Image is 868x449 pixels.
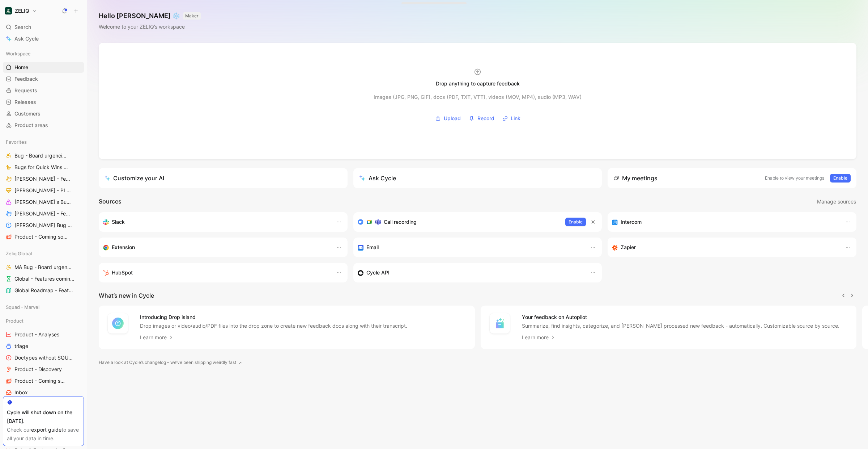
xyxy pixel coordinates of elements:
[14,343,28,350] span: triage
[140,313,407,322] h4: Introducing Drop island
[374,93,582,101] div: Images (JPG, PNG, GIF), docs (PDF, TXT, VTT), videos (MOV, MP4), audio (MP3, WAV)
[3,33,84,44] a: Ask Cycle
[833,175,847,182] span: Enable
[3,302,84,312] div: Squad - Marvel
[3,62,84,73] a: Home
[103,243,329,252] div: Capture feedback from anywhere on the web
[14,64,28,71] span: Home
[613,174,658,182] div: My meetings
[14,110,41,117] span: Customers
[3,329,84,340] a: Product - Analyses
[14,87,37,94] span: Requests
[6,50,31,57] span: Workspace
[112,268,133,277] h3: HubSpot
[14,198,73,206] span: [PERSON_NAME]'s Bug - Board urgencies
[14,389,28,396] span: Inbox
[3,74,84,84] a: Feedback
[14,122,48,129] span: Product areas
[14,287,74,294] span: Global Roadmap - Features
[3,108,84,119] a: Customers
[99,22,201,31] div: Welcome to your ZELIQ’s workspace
[103,218,329,226] div: Sync your customers, send feedback and get updates in Slack
[511,114,520,123] span: Link
[3,315,84,326] div: Product
[14,210,73,218] span: [PERSON_NAME] - Feedback customers
[14,233,69,241] span: Product - Coming soon
[3,120,84,131] a: Product areas
[112,243,135,252] h3: Extension
[358,268,583,277] div: Sync customers & send feedback from custom sources. Get inspired by our favorite use case
[14,98,36,106] span: Releases
[6,317,24,324] span: Product
[565,218,586,226] button: Enable
[6,303,39,311] span: Squad - Marvel
[14,275,75,282] span: Global - Features coming soon
[366,268,390,277] h3: Cycle API
[7,408,80,425] div: Cycle will shut down on the [DATE].
[569,218,583,226] span: Enable
[3,352,84,363] a: Doctypes without SQUAD
[14,23,31,32] span: Search
[14,264,74,271] span: MA Bug - Board urgencies
[353,168,602,188] button: Ask Cycle
[817,197,856,206] button: Manage sources
[621,243,636,252] h3: Zapier
[444,114,461,123] span: Upload
[105,174,164,182] div: Customize your AI
[3,22,84,33] div: Search
[3,150,84,161] a: Bug - Board urgencies
[612,243,838,252] div: Capture feedback from thousands of sources with Zapier (survey results, recordings, sheets, etc).
[14,187,72,194] span: [PERSON_NAME] - PLG feedbacks
[14,377,66,385] span: Product - Coming soon
[31,427,61,433] a: export guide
[436,79,520,88] div: Drop anything to capture feedback
[621,218,642,226] h3: Intercom
[99,359,242,366] a: Have a look at Cycle’s changelog – we’ve been shipping weirdly fast
[183,12,201,20] button: MAKER
[14,164,70,171] span: Bugs for Quick Wins days
[5,7,12,14] img: ZELIQ
[500,113,523,124] button: Link
[384,218,417,226] h3: Call recording
[3,248,84,259] div: Zeliq Global
[99,197,122,206] h2: Sources
[3,97,84,108] a: Releases
[99,291,154,300] h2: What’s new in Cycle
[817,197,856,206] span: Manage sources
[830,174,851,182] button: Enable
[99,12,201,20] h1: Hello [PERSON_NAME] ❄️
[359,174,396,182] div: Ask Cycle
[14,34,39,43] span: Ask Cycle
[99,168,348,188] a: Customize your AI
[765,175,824,182] p: Enable to view your meetings
[358,218,560,226] div: Record & transcribe meetings from Zoom, Meet & Teams.
[14,331,59,338] span: Product - Analyses
[3,162,84,173] a: Bugs for Quick Wins days
[3,387,84,398] a: Inbox
[14,354,74,361] span: Doctypes without SQUAD
[3,137,84,147] div: Favorites
[14,152,69,160] span: Bug - Board urgencies
[3,6,39,16] button: ZELIQZELIQ
[3,341,84,352] a: triage
[140,322,407,330] p: Drop images or video/audio/PDF files into the drop zone to create new feedback docs along with th...
[477,114,494,123] span: Record
[3,273,84,284] a: Global - Features coming soon
[3,248,84,296] div: Zeliq GlobalMA Bug - Board urgenciesGlobal - Features coming soonGlobal Roadmap - Features
[3,197,84,207] a: [PERSON_NAME]'s Bug - Board urgencies
[522,313,839,322] h4: Your feedback on Autopilot
[366,243,379,252] h3: Email
[3,302,84,315] div: Squad - Marvel
[3,285,84,296] a: Global Roadmap - Features
[14,75,38,83] span: Feedback
[14,366,62,373] span: Product - Discovery
[3,48,84,59] div: Workspace
[112,218,125,226] h3: Slack
[3,364,84,375] a: Product - Discovery
[433,113,463,124] button: Upload
[3,208,84,219] a: [PERSON_NAME] - Feedback customers
[358,243,583,252] div: Forward emails to your feedback inbox
[3,375,84,386] a: Product - Coming soon
[14,222,73,229] span: [PERSON_NAME] Bug - Board urgencies
[522,322,839,330] p: Summarize, find insights, categorize, and [PERSON_NAME] processed new feedback - automatically. C...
